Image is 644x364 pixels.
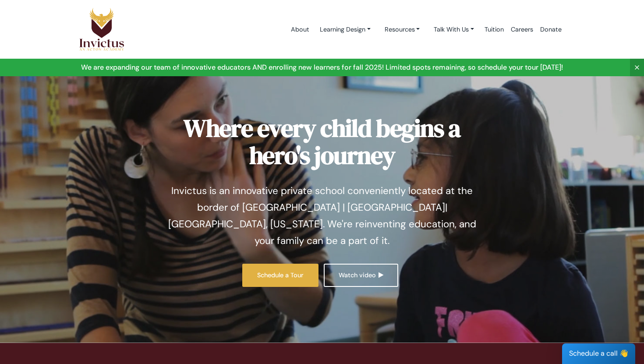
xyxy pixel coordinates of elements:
a: Schedule a Tour [242,264,318,287]
a: About [287,11,313,48]
a: Watch video [324,264,398,287]
a: Resources [378,21,427,38]
a: Tuition [481,11,507,48]
a: Learning Design [313,21,378,38]
h1: Where every child begins a hero's journey [162,115,482,169]
a: Careers [507,11,537,48]
img: Logo [79,7,124,51]
p: Invictus is an innovative private school conveniently located at the border of [GEOGRAPHIC_DATA] ... [162,183,482,249]
a: Donate [537,11,565,48]
a: Talk With Us [427,21,481,38]
div: Schedule a call 👋 [562,343,635,364]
